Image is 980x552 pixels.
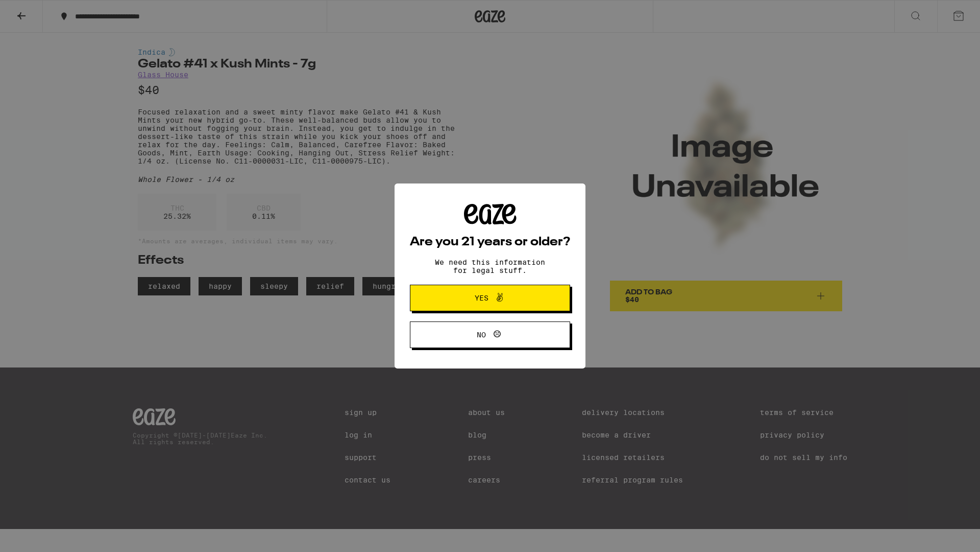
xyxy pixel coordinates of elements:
[475,294,488,302] span: Yes
[477,331,486,338] span: No
[410,236,570,248] h2: Are you 21 years or older?
[410,285,570,311] button: Yes
[410,321,570,348] button: No
[426,258,554,274] p: We need this information for legal stuff.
